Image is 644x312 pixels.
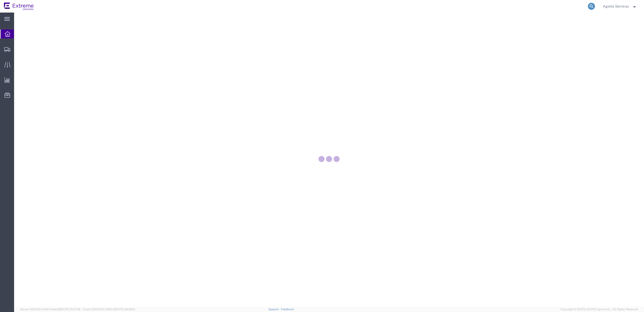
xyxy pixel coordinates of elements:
[268,308,281,311] a: Support
[20,308,80,311] span: Server: 2025.19.0-d447cefac8f
[603,3,637,9] button: Agistix Services
[60,308,80,311] span: [DATE] 10:47:06
[281,308,294,311] a: Feedback
[603,4,629,9] span: Agistix Services
[560,307,638,311] span: Copyright © [DATE]-[DATE] Agistix Inc., All Rights Reserved
[4,3,34,10] img: logo
[115,308,135,311] span: [DATE] 09:39:01
[83,308,135,311] span: Client: 2025.19.0-129fbcf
